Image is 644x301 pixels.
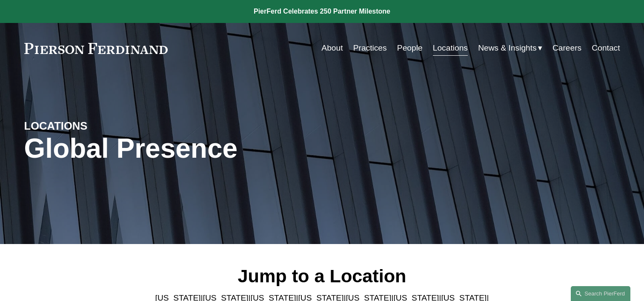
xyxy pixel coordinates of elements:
[321,40,343,56] a: About
[397,40,423,56] a: People
[552,40,581,56] a: Careers
[433,40,468,56] a: Locations
[24,133,421,164] h1: Global Presence
[592,40,620,56] a: Contact
[24,119,173,133] h4: LOCATIONS
[571,286,630,301] a: Search this site
[478,40,542,56] a: folder dropdown
[148,265,496,287] h2: Jump to a Location
[353,40,387,56] a: Practices
[478,41,537,56] span: News & Insights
